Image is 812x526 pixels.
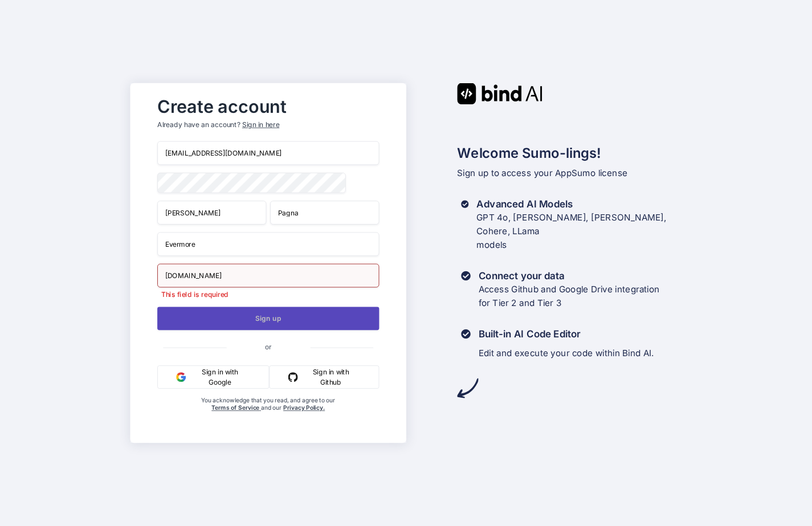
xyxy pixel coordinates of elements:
p: Sign up to access your AppSumo license [457,166,682,180]
p: This field is required [157,289,379,299]
a: Privacy Policy. [283,404,325,411]
p: Edit and execute your code within Bind AI. [478,346,654,360]
input: Company website [157,264,379,288]
h3: Connect your data [478,269,659,283]
h3: Built-in AI Code Editor [478,327,654,341]
p: GPT 4o, [PERSON_NAME], [PERSON_NAME], Cohere, LLama models [476,211,682,251]
input: First Name [157,201,266,225]
button: Sign in with Github [269,365,379,389]
div: Sign in here [242,120,279,129]
img: arrow [457,378,478,399]
input: Email [157,141,379,165]
h2: Welcome Sumo-lings! [457,143,682,164]
button: Sign up [157,307,379,330]
span: or [226,335,310,359]
p: Access Github and Google Drive integration for Tier 2 and Tier 3 [478,283,659,310]
img: google [176,372,186,382]
h3: Advanced AI Models [476,197,682,211]
h2: Create account [157,99,379,114]
input: Your company name [157,232,379,256]
p: Already have an account? [157,120,379,129]
img: Bind AI logo [457,83,542,104]
input: Last Name [270,201,379,225]
a: Terms of Service [211,404,261,411]
button: Sign in with Google [157,365,269,389]
img: github [288,372,297,382]
div: You acknowledge that you read, and agree to our and our [194,397,342,435]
